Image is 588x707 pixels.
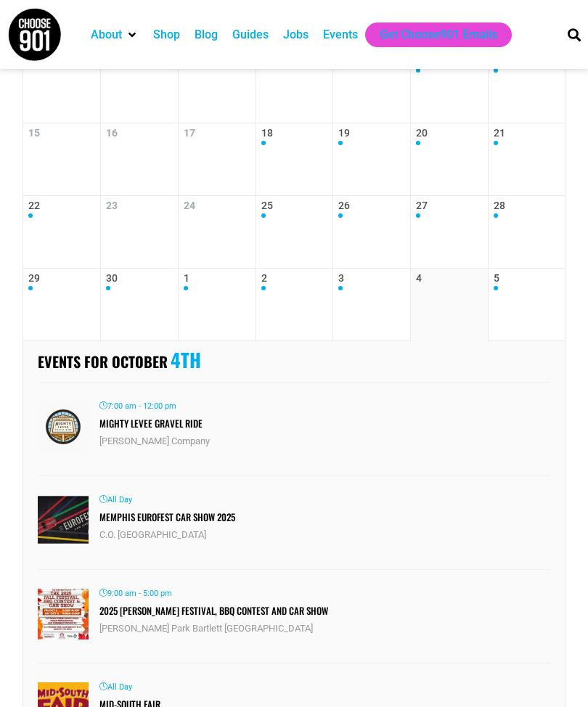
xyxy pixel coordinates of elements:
dt: 17 [178,123,256,196]
a: 29 [28,272,95,337]
a: 19 [338,127,405,192]
a: Mighty Levee Gravel Ride [99,416,203,430]
a: Events [323,26,358,44]
a: 30 [106,272,173,337]
div: All Day [99,495,550,504]
img: Circular logo with a brown border, a stylized wooden sign in the center reading "Mighty Levee Gra... [38,401,89,452]
dt: 8 [23,51,100,123]
a: 13 [416,54,483,119]
div: 9:00 am - 5:00 pm [99,589,550,598]
a: 4 [416,272,483,338]
a: 25 [261,200,328,264]
a: Get Choose901 Emails [380,26,497,44]
dt: 9 [100,51,178,123]
div: C.O. [GEOGRAPHIC_DATA] [99,529,550,542]
a: 20 [416,127,483,192]
a: 2025 [PERSON_NAME] Festival, BBQ Contest and Car Show [99,603,328,618]
a: Jobs [283,26,309,44]
dt: 24 [178,196,256,269]
a: 1 [184,272,250,337]
a: 2 [261,272,328,337]
a: 22 [28,200,95,264]
img: A red vintage race car on a black background with colorful stripes, promoting the 2025 Memphis Eu... [38,495,89,546]
a: Shop [153,26,180,44]
a: 3 [338,272,405,337]
div: [PERSON_NAME] Company [99,436,550,448]
div: About [83,23,146,47]
div: [PERSON_NAME] Park Bartlett [GEOGRAPHIC_DATA] [99,623,550,635]
nav: Main nav [83,23,547,47]
a: Guides [232,26,269,44]
dt: 23 [100,196,178,269]
dt: 15 [23,123,100,196]
dt: 11 [256,51,333,123]
a: Memphis EuroFest Car Show 2025 [99,510,235,524]
dt: 12 [332,51,410,123]
a: 27 [416,200,483,264]
a: 21 [494,127,560,192]
a: 18 [261,127,328,192]
a: 26 [338,200,405,264]
div: Search [562,23,586,46]
a: 14 [494,54,560,119]
div: All Day [99,682,550,692]
dt: 10 [178,51,256,123]
h6: Events for October [38,352,168,371]
a: 28 [494,200,560,264]
a: About [91,26,122,44]
div: 7:00 am - 12:00 pm [99,401,550,411]
dt: 16 [100,123,178,196]
a: Blog [195,26,218,44]
a: 5 [494,272,560,337]
h3: 4th [171,348,201,371]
